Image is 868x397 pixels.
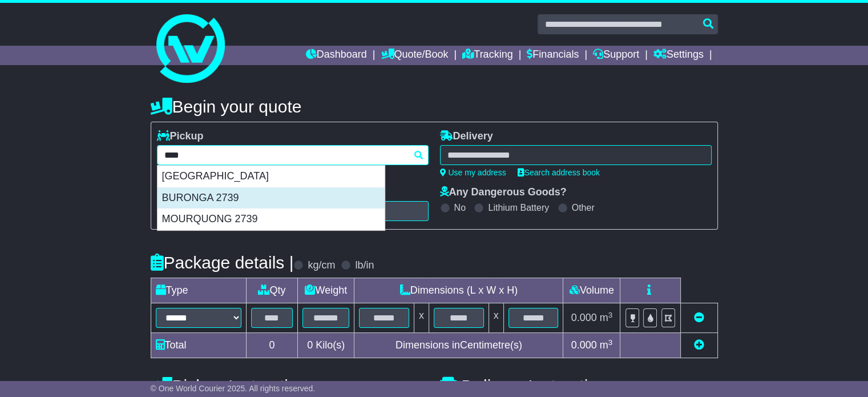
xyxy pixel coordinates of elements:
[608,338,613,347] sup: 3
[355,259,374,272] label: lb/in
[298,333,354,358] td: Kilo(s)
[414,303,429,333] td: x
[462,46,512,65] a: Tracking
[306,46,367,65] a: Dashboard
[246,278,298,303] td: Qty
[488,303,503,333] td: x
[694,339,704,351] a: Add new item
[440,168,506,177] a: Use my address
[298,278,354,303] td: Weight
[158,187,385,209] div: BURONGA 2739
[354,278,563,303] td: Dimensions (L x W x H)
[518,168,600,177] a: Search address book
[157,130,204,143] label: Pickup
[571,312,597,323] span: 0.000
[571,339,597,351] span: 0.000
[151,97,718,116] h4: Begin your quote
[440,130,493,143] label: Delivery
[653,46,704,65] a: Settings
[440,186,567,199] label: Any Dangerous Goods?
[454,202,466,213] label: No
[151,253,294,272] h4: Package details |
[151,333,246,358] td: Total
[246,333,298,358] td: 0
[381,46,448,65] a: Quote/Book
[151,376,429,395] h4: Pickup Instructions
[307,339,313,351] span: 0
[440,376,718,395] h4: Delivery Instructions
[151,384,316,393] span: © One World Courier 2025. All rights reserved.
[158,208,385,230] div: MOURQUONG 2739
[151,278,246,303] td: Type
[572,202,595,213] label: Other
[694,312,704,323] a: Remove this item
[600,312,613,323] span: m
[488,202,549,213] label: Lithium Battery
[600,339,613,351] span: m
[608,311,613,319] sup: 3
[593,46,639,65] a: Support
[158,166,385,187] div: [GEOGRAPHIC_DATA]
[527,46,579,65] a: Financials
[157,145,429,165] typeahead: Please provide city
[308,259,335,272] label: kg/cm
[354,333,563,358] td: Dimensions in Centimetre(s)
[563,278,620,303] td: Volume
